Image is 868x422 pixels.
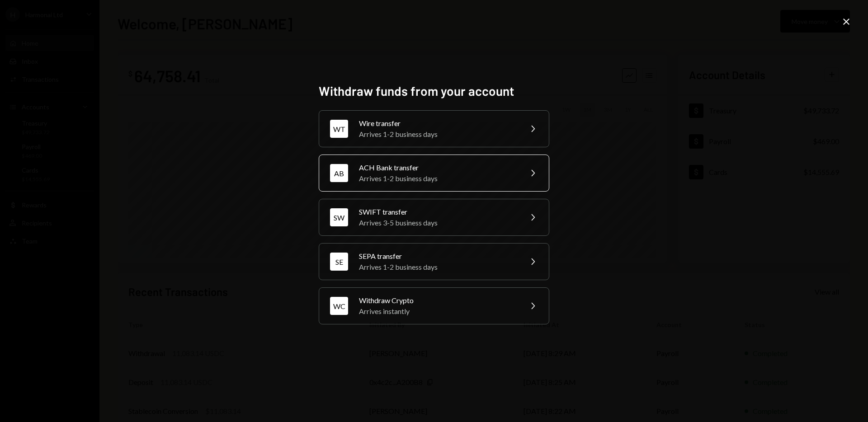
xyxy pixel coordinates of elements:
div: SWIFT transfer [359,206,516,217]
div: Arrives instantly [359,306,516,317]
div: SEPA transfer [359,251,516,262]
div: Arrives 1-2 business days [359,262,516,272]
button: SESEPA transferArrives 1-2 business days [319,243,549,280]
div: ACH Bank transfer [359,162,516,173]
h2: Withdraw funds from your account [319,82,549,100]
div: Arrives 1-2 business days [359,173,516,184]
div: AB [330,164,348,182]
div: Arrives 1-2 business days [359,129,516,140]
div: WC [330,297,348,315]
div: WT [330,120,348,138]
div: SW [330,208,348,226]
button: WTWire transferArrives 1-2 business days [319,110,549,147]
button: WCWithdraw CryptoArrives instantly [319,287,549,324]
div: Arrives 3-5 business days [359,217,516,228]
div: SE [330,253,348,271]
div: Withdraw Crypto [359,295,516,306]
button: SWSWIFT transferArrives 3-5 business days [319,199,549,236]
div: Wire transfer [359,118,516,129]
button: ABACH Bank transferArrives 1-2 business days [319,155,549,192]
